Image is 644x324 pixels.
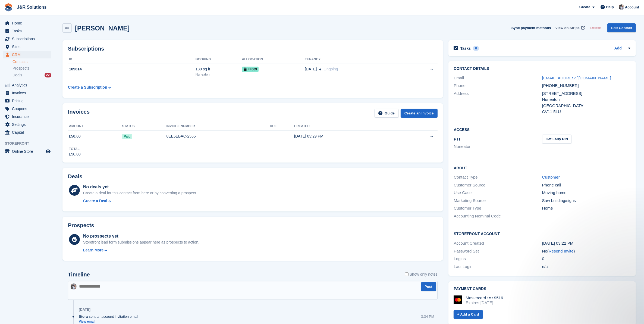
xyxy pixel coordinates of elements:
[15,3,49,12] a: J&R Solutions
[3,113,51,120] a: menu
[69,133,81,139] span: £50.00
[323,67,338,71] span: Ongoing
[454,174,542,180] div: Contact Type
[45,148,51,155] a: Preview store
[542,76,611,80] a: [EMAIL_ADDRESS][DOMAIN_NAME]
[3,121,51,128] a: menu
[466,295,503,300] div: Mastercard •••• 9516
[401,109,438,118] a: Create an Invoice
[3,148,51,155] a: menu
[242,55,305,64] th: Allocation
[588,23,603,32] button: Delete
[454,256,542,262] div: Logins
[12,113,45,120] span: Insurance
[196,66,242,72] div: 130 sq ft
[68,85,107,90] div: Create a Subscription
[83,233,199,239] div: No prospects yet
[405,272,409,277] input: Show only notes
[542,240,630,247] div: [DATE] 03:22 PM
[454,205,542,211] div: Customer Type
[454,127,630,132] h2: Access
[511,23,551,32] button: Sync payment methods
[83,198,197,204] a: Create a Deal
[12,129,45,136] span: Capital
[542,109,630,115] div: CV11 5LU
[79,314,141,319] div: sent an account invitation email
[12,105,45,113] span: Coupons
[83,190,197,196] div: Create a deal for this contact from here or by converting a prospect.
[12,35,45,43] span: Subscriptions
[68,222,94,229] h2: Prospects
[549,249,574,253] a: Resend Invite
[542,96,630,103] div: Nuneaton
[466,300,503,305] div: Expires [DATE]
[542,198,630,204] div: Saw building/signs
[454,182,542,188] div: Customer Source
[12,66,29,71] span: Prospects
[542,91,630,97] div: [STREET_ADDRESS]
[454,248,542,254] div: Password Set
[454,144,542,150] li: Nuneaton
[542,264,630,270] div: n/a
[555,25,580,31] span: View on Stripe
[542,205,630,211] div: Home
[242,67,259,72] span: FF009
[454,67,630,71] h2: Contact Details
[454,91,542,115] div: Address
[547,249,575,253] span: ( )
[542,182,630,188] div: Phone call
[454,295,462,304] img: Mastercard Logo
[454,264,542,270] div: Last Login
[454,213,542,219] div: Accounting Nominal Code
[83,239,199,245] div: Storefront lead form submissions appear here as prospects to action.
[542,135,571,144] button: Get Early PIN
[12,97,45,105] span: Pricing
[122,134,132,139] span: Paid
[68,66,196,72] div: 109614
[542,256,630,262] div: 0
[68,55,196,64] th: ID
[454,83,542,89] div: Phone
[305,66,317,72] span: [DATE]
[294,122,397,131] th: Created
[69,147,81,151] div: Total
[79,314,88,319] span: Stora
[305,55,404,64] th: Tenancy
[542,175,560,179] a: Customer
[454,190,542,196] div: Use Case
[5,141,54,146] span: Storefront
[12,121,45,128] span: Settings
[68,46,438,52] h2: Subscriptions
[75,24,130,32] h2: [PERSON_NAME]
[542,190,630,196] div: Moving home
[3,51,51,58] a: menu
[12,27,45,35] span: Tasks
[542,248,630,254] div: No
[3,97,51,105] a: menu
[3,105,51,113] a: menu
[421,282,436,291] button: Post
[83,247,199,253] a: Learn More
[454,137,460,141] span: PTI
[69,151,81,157] div: £50.00
[3,19,51,27] a: menu
[83,247,103,253] div: Learn More
[625,5,639,10] span: Account
[454,165,630,170] h2: About
[45,73,51,77] div: 22
[375,109,398,118] a: Guide
[405,272,438,277] label: Show only notes
[421,314,434,319] div: 3:34 PM
[68,272,90,278] h2: Timeline
[71,283,77,289] img: Steve Revell
[83,184,197,190] div: No deals yet
[68,109,90,118] h2: Invoices
[79,319,141,324] a: View email
[607,23,636,32] a: Edit Contact
[579,4,590,10] span: Create
[619,4,624,10] img: Steve Revell
[3,27,51,35] a: menu
[473,46,479,51] div: 0
[454,310,483,319] a: + Add a Card
[122,122,167,131] th: Status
